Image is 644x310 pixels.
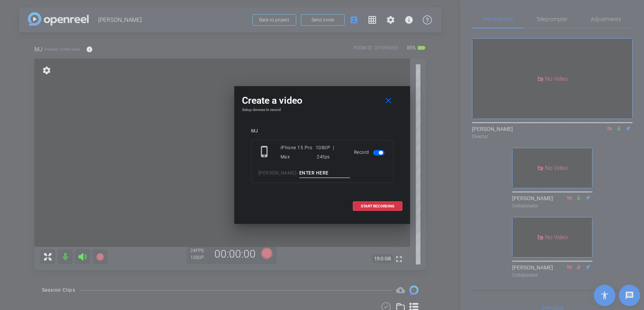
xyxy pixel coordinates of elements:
div: 1080P | 24fps [316,143,343,162]
mat-icon: phone_iphone [258,145,272,159]
h4: Setup devices to record [242,108,402,112]
span: - [296,170,298,176]
div: Record [354,143,386,162]
span: START RECORDING [361,204,394,208]
div: iPhone 15 Pro Max [281,143,316,162]
mat-icon: close [384,96,393,106]
input: ENTER HERE [299,168,350,178]
button: START RECORDING [353,201,402,211]
div: Create a video [242,94,402,108]
div: MJ [251,128,393,134]
span: [PERSON_NAME] [258,170,297,176]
